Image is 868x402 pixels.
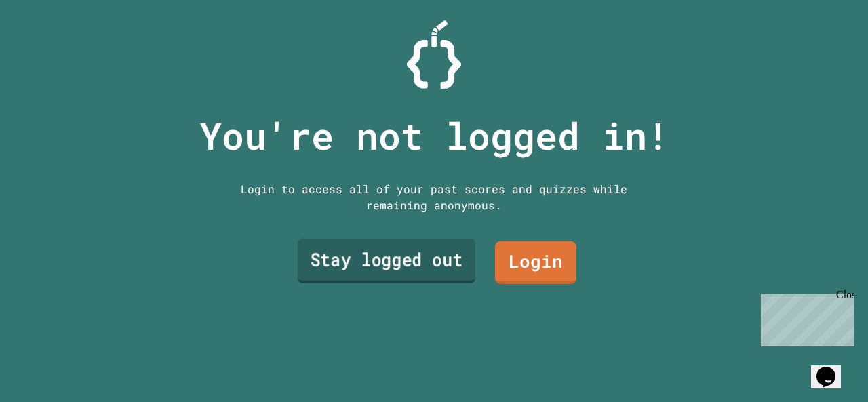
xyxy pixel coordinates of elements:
[231,181,637,214] div: Login to access all of your past scores and quizzes while remaining anonymous.
[407,20,461,89] img: Logo.svg
[199,108,669,164] p: You're not logged in!
[495,241,576,284] a: Login
[811,348,854,388] iframe: chat widget
[755,289,854,346] iframe: chat widget
[5,5,94,86] div: Chat with us now!Close
[298,239,475,283] a: Stay logged out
